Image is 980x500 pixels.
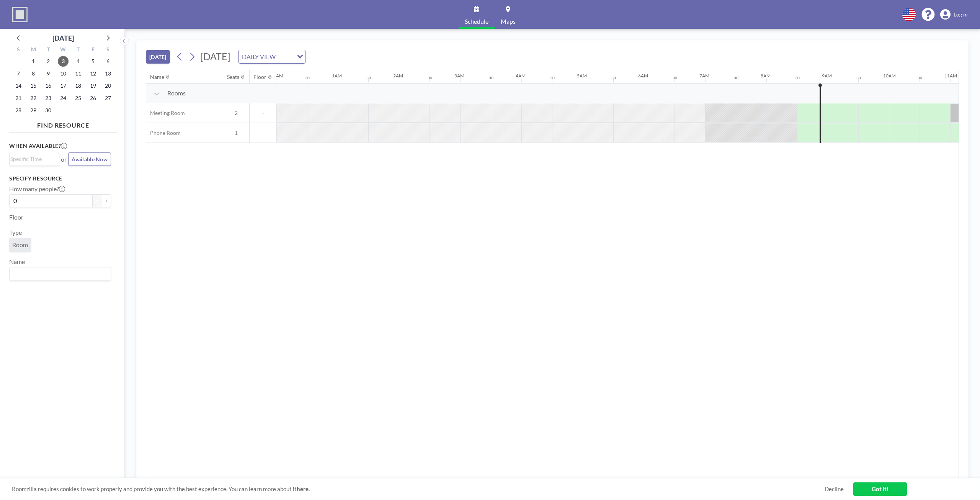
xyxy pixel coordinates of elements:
label: How many people? [9,185,65,193]
img: organization-logo [12,7,28,22]
input: Search for option [10,155,55,163]
div: Search for option [10,153,59,165]
div: 30 [366,75,371,80]
div: 30 [550,75,555,80]
div: 1AM [332,73,342,79]
a: Decline [825,485,844,493]
div: Seats [227,74,239,80]
div: 30 [611,75,616,80]
span: Log in [954,11,968,18]
div: [DATE] [52,33,74,43]
span: Saturday, September 27, 2025 [103,93,113,103]
span: Wednesday, September 3, 2025 [58,56,69,67]
span: Rooms [167,89,186,97]
span: [DATE] [200,51,230,62]
h4: FIND RESOURCE [9,118,117,129]
span: Tuesday, September 23, 2025 [43,93,54,103]
div: 4AM [516,73,526,79]
div: F [85,45,100,55]
span: Monday, September 22, 2025 [28,93,39,103]
span: Saturday, September 13, 2025 [103,68,113,79]
div: 30 [489,75,493,80]
span: Roomzilla requires cookies to work properly and provide you with the best experience. You can lea... [12,485,825,493]
span: Available Now [72,156,108,162]
div: 2AM [393,73,403,79]
div: 12AM [271,73,283,79]
span: Sunday, September 7, 2025 [13,68,24,79]
label: Floor [9,213,23,221]
div: M [26,45,41,55]
span: Friday, September 26, 2025 [88,93,98,103]
div: 30 [428,75,432,80]
span: Tuesday, September 9, 2025 [43,68,54,79]
div: 9AM [822,73,832,79]
span: 1 [223,130,249,136]
a: Got it! [853,482,907,496]
span: Thursday, September 18, 2025 [73,80,83,91]
span: 2 [223,110,249,116]
div: 30 [795,75,800,80]
div: T [41,45,56,55]
span: or [61,156,67,163]
button: [DATE] [146,50,170,64]
div: Name [150,74,164,80]
div: T [70,45,85,55]
div: S [100,45,115,55]
a: here. [297,485,310,492]
span: Saturday, September 20, 2025 [103,80,113,91]
div: W [56,45,71,55]
button: - [93,194,102,207]
span: Schedule [465,18,488,25]
span: Sunday, September 14, 2025 [13,80,24,91]
span: Thursday, September 4, 2025 [73,56,83,67]
label: Type [9,229,22,236]
span: Wednesday, September 17, 2025 [58,80,69,91]
span: Monday, September 29, 2025 [28,105,39,116]
div: 30 [856,75,861,80]
div: Floor [253,74,266,80]
div: 7AM [699,73,709,79]
span: Meeting Room [146,110,185,116]
input: Search for option [278,52,292,62]
div: Search for option [10,267,111,280]
span: Friday, September 19, 2025 [88,80,98,91]
div: 10AM [883,73,896,79]
a: Log in [940,9,968,20]
div: 30 [734,75,738,80]
span: Sunday, September 28, 2025 [13,105,24,116]
span: Monday, September 1, 2025 [28,56,39,67]
span: - [250,130,276,136]
span: Friday, September 12, 2025 [88,68,98,79]
button: + [102,194,111,207]
span: Monday, September 15, 2025 [28,80,39,91]
div: 3AM [454,73,464,79]
div: 8AM [761,73,771,79]
div: 30 [673,75,677,80]
div: 5AM [577,73,587,79]
span: DAILY VIEW [240,52,277,62]
button: Available Now [68,152,111,166]
span: Tuesday, September 2, 2025 [43,56,54,67]
div: 6AM [638,73,648,79]
div: 30 [305,75,310,80]
span: Friday, September 5, 2025 [88,56,98,67]
div: Search for option [239,50,305,63]
label: Name [9,258,25,266]
span: Monday, September 8, 2025 [28,68,39,79]
span: Phone Room [146,130,181,136]
span: Maps [501,18,516,25]
input: Search for option [10,269,106,279]
div: 11AM [944,73,957,79]
span: Thursday, September 25, 2025 [73,93,83,103]
h3: Specify resource [9,175,111,182]
div: 30 [918,75,922,80]
span: Wednesday, September 10, 2025 [58,68,69,79]
div: S [11,45,26,55]
span: Thursday, September 11, 2025 [73,68,83,79]
span: Tuesday, September 30, 2025 [43,105,54,116]
span: - [250,110,276,116]
span: Saturday, September 6, 2025 [103,56,113,67]
span: Wednesday, September 24, 2025 [58,93,69,103]
span: Tuesday, September 16, 2025 [43,80,54,91]
span: Room [12,241,28,249]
